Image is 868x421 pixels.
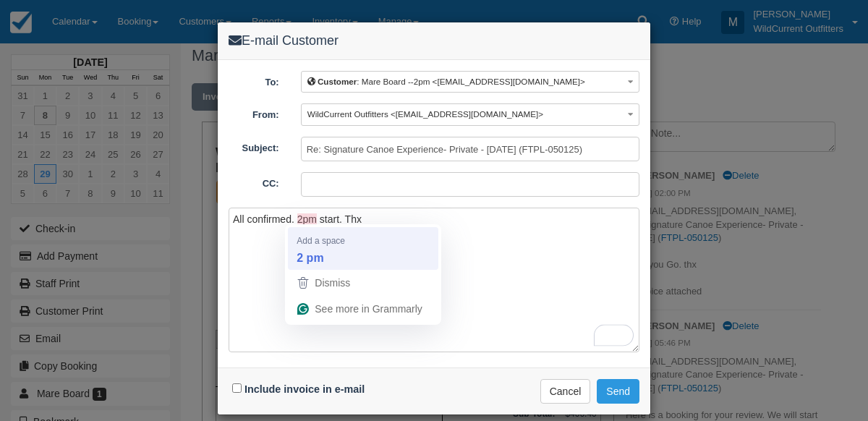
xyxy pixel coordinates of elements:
label: To: [218,71,290,90]
textarea: To enrich screen reader interactions, please activate Accessibility in Grammarly extension settings [229,208,639,352]
span: WildCurrent Outfitters <[EMAIL_ADDRESS][DOMAIN_NAME]> [307,109,543,119]
button: Cancel [540,379,591,404]
h4: E-mail Customer [229,33,639,48]
button: WildCurrent Outfitters <[EMAIL_ADDRESS][DOMAIN_NAME]> [301,103,639,126]
label: Subject: [218,137,290,156]
label: Include invoice in e-mail [244,383,365,395]
label: CC: [218,172,290,191]
b: Customer [318,77,357,86]
button: Customer: Mare Board --2pm <[EMAIL_ADDRESS][DOMAIN_NAME]> [301,71,639,93]
span: : Mare Board --2pm <[EMAIL_ADDRESS][DOMAIN_NAME]> [307,77,585,86]
label: From: [218,103,290,122]
button: Send [597,379,639,404]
